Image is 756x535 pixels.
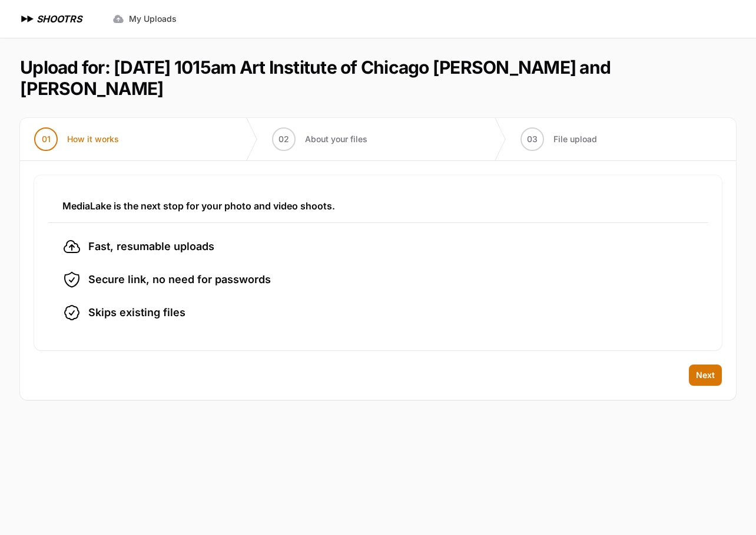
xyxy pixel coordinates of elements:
button: Next [689,365,722,386]
span: About your files [305,133,367,145]
a: SHOOTRS SHOOTRS [19,12,82,26]
span: File upload [553,133,597,145]
span: Next [696,369,715,381]
span: Skips existing files [88,304,185,321]
span: How it works [67,133,119,145]
button: 03 File upload [506,118,611,160]
span: 01 [42,133,51,145]
h1: Upload for: [DATE] 1015am Art Institute of Chicago [PERSON_NAME] and [PERSON_NAME] [20,57,727,99]
span: 02 [278,133,289,145]
img: SHOOTRS [19,12,37,26]
a: My Uploads [105,8,184,29]
h1: SHOOTRS [37,12,82,26]
span: 03 [527,133,538,145]
button: 02 About your files [258,118,382,160]
span: My Uploads [129,13,177,25]
button: 01 How it works [20,118,133,160]
span: Secure link, no need for passwords [88,271,271,288]
span: Fast, resumable uploads [88,238,214,255]
h3: MediaLake is the next stop for your photo and video shoots. [62,199,694,213]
